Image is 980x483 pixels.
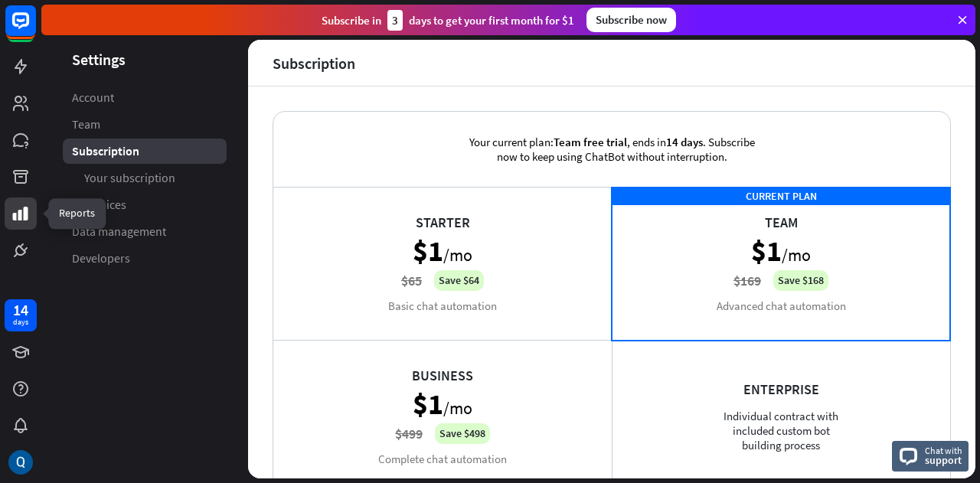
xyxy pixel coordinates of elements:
a: Your subscription [63,165,227,191]
a: 14 days [5,299,37,331]
a: Team [63,112,227,137]
div: Your current plan: , ends in . Subscribe now to keep using ChatBot without interruption. [447,112,776,187]
div: 3 [387,10,403,31]
a: Invoices [63,192,227,217]
span: Data management [72,224,166,240]
span: Team free trial [554,135,627,149]
span: Team [72,116,100,132]
span: Your subscription [84,170,175,186]
a: Data management [63,219,227,244]
div: Subscribe in days to get your first month for $1 [322,10,574,31]
button: Open LiveChat chat widget [12,6,58,52]
span: Invoices [84,197,126,213]
span: Account [72,90,114,106]
header: Settings [41,49,248,70]
a: Account [63,85,227,110]
span: Developers [72,250,130,266]
div: Subscription [273,54,355,72]
div: days [13,317,28,328]
span: Subscription [72,143,139,159]
span: 14 days [666,135,703,149]
span: support [925,453,962,467]
div: Subscribe now [586,8,676,32]
span: Chat with [925,443,962,458]
div: 14 [13,303,28,317]
a: Developers [63,246,227,271]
